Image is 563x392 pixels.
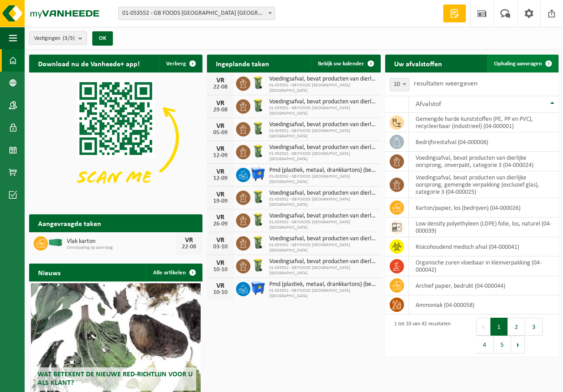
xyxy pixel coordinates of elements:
[38,371,193,387] span: Wat betekent de nieuwe RED-richtlijn voor u als klant?
[29,72,202,203] img: Download de VHEPlus App
[409,217,559,237] td: low density polyethyleen (LDPE) folie, los, naturel (04-000039)
[476,318,490,336] button: Previous
[29,214,110,232] h2: Aangevraagde taken
[211,290,229,296] div: 10-10
[409,198,559,217] td: karton/papier, los (bedrijven) (04-000026)
[211,175,229,182] div: 12-09
[250,189,266,205] img: WB-0140-HPE-GN-50
[250,144,266,159] img: WB-0140-HPE-GN-50
[409,132,559,152] td: bedrijfsrestafval (04-000008)
[67,245,176,251] span: Omwisseling op aanvraag
[211,237,229,244] div: VR
[29,55,149,72] h2: Download nu de Vanheede+ app!
[29,31,87,45] button: Vestigingen(3/3)
[390,317,451,354] div: 1 tot 10 van 42 resultaten
[409,295,559,315] td: ammoniak (04-000058)
[269,128,376,139] span: 01-053552 - GB FOODS [GEOGRAPHIC_DATA] [GEOGRAPHIC_DATA]
[269,121,376,128] span: Voedingsafval, bevat producten van dierlijke oorsprong, onverpakt, categorie 3
[269,197,376,208] span: 01-053552 - GB FOODS [GEOGRAPHIC_DATA] [GEOGRAPHIC_DATA]
[211,153,229,159] div: 12-09
[269,235,376,243] span: Voedingsafval, bevat producten van dierlijke oorsprong, onverpakt, categorie 3
[250,98,266,113] img: WB-0140-HPE-GN-50
[269,258,376,265] span: Voedingsafval, bevat producten van dierlijke oorsprong, onverpakt, categorie 3
[34,32,75,45] span: Vestigingen
[508,318,525,336] button: 2
[211,260,229,267] div: VR
[414,80,477,87] label: resultaten weergeven
[92,31,113,46] button: OK
[269,243,376,253] span: 01-053552 - GB FOODS [GEOGRAPHIC_DATA] [GEOGRAPHIC_DATA]
[211,130,229,136] div: 05-09
[269,174,376,185] span: 01-053552 - GB FOODS [GEOGRAPHIC_DATA] [GEOGRAPHIC_DATA]
[385,55,451,72] h2: Uw afvalstoffen
[211,191,229,198] div: VR
[211,214,229,221] div: VR
[63,35,75,41] count: (3/3)
[487,55,558,72] a: Ophaling aanvragen
[211,145,229,153] div: VR
[390,78,409,91] span: 10
[166,61,186,67] span: Verberg
[494,336,511,354] button: 5
[211,77,229,84] div: VR
[250,121,266,136] img: WB-0140-HPE-GN-50
[250,235,266,250] img: WB-0140-HPE-GN-50
[250,212,266,227] img: WB-0140-HPE-GN-50
[211,107,229,113] div: 29-08
[269,220,376,230] span: 01-053552 - GB FOODS [GEOGRAPHIC_DATA] [GEOGRAPHIC_DATA]
[269,213,376,220] span: Voedingsafval, bevat producten van dierlijke oorsprong, onverpakt, categorie 3
[211,221,229,227] div: 26-09
[211,100,229,107] div: VR
[269,98,376,106] span: Voedingsafval, bevat producten van dierlijke oorsprong, onverpakt, categorie 3
[269,167,376,174] span: Pmd (plastiek, metaal, drankkartons) (bedrijven)
[146,264,202,281] a: Alle artikelen
[211,123,229,130] div: VR
[311,55,380,72] a: Bekijk uw kalender
[211,198,229,205] div: 19-09
[269,144,376,151] span: Voedingsafval, bevat producten van dierlijke oorsprong, onverpakt, categorie 3
[269,106,376,116] span: 01-053552 - GB FOODS [GEOGRAPHIC_DATA] [GEOGRAPHIC_DATA]
[269,76,376,83] span: Voedingsafval, bevat producten van dierlijke oorsprong, onverpakt, categorie 3
[207,55,278,72] h2: Ingeplande taken
[211,168,229,175] div: VR
[269,151,376,162] span: 01-053552 - GB FOODS [GEOGRAPHIC_DATA] [GEOGRAPHIC_DATA]
[511,336,525,354] button: Next
[494,61,542,67] span: Ophaling aanvragen
[211,267,229,273] div: 10-10
[211,84,229,90] div: 22-08
[250,281,266,296] img: WB-1100-HPE-BE-01
[211,244,229,250] div: 03-10
[269,281,376,288] span: Pmd (plastiek, metaal, drankkartons) (bedrijven)
[490,318,508,336] button: 1
[269,83,376,94] span: 01-053552 - GB FOODS [GEOGRAPHIC_DATA] [GEOGRAPHIC_DATA]
[250,75,266,90] img: WB-0140-HPE-GN-50
[409,237,559,256] td: risicohoudend medisch afval (04-000041)
[269,288,376,299] span: 01-053552 - GB FOODS [GEOGRAPHIC_DATA] [GEOGRAPHIC_DATA]
[409,171,559,198] td: voedingsafval, bevat producten van dierlijke oorsprong, gemengde verpakking (exclusief glas), cat...
[409,256,559,276] td: organische zuren vloeibaar in kleinverpakking (04-000042)
[250,166,266,182] img: WB-1100-HPE-BE-01
[269,265,376,276] span: 01-053552 - GB FOODS [GEOGRAPHIC_DATA] [GEOGRAPHIC_DATA]
[409,152,559,171] td: voedingsafval, bevat producten van dierlijke oorsprong, onverpakt, categorie 3 (04-000024)
[211,282,229,290] div: VR
[119,7,275,20] span: 01-053552 - GB FOODS BELGIUM NV - PUURS-SINT-AMANDS
[48,239,63,247] img: HK-XC-40-GN-00
[525,318,543,336] button: 3
[269,190,376,197] span: Voedingsafval, bevat producten van dierlijke oorsprong, onverpakt, categorie 3
[409,276,559,295] td: archief papier, bedrukt (04-000044)
[180,237,198,244] div: VR
[476,336,494,354] button: 4
[180,244,198,250] div: 22-08
[250,258,266,273] img: WB-0140-HPE-GN-50
[29,264,69,281] h2: Nieuws
[118,7,275,20] span: 01-053552 - GB FOODS BELGIUM NV - PUURS-SINT-AMANDS
[159,55,202,72] button: Verberg
[390,78,409,91] span: 10
[409,113,559,132] td: gemengde harde kunststoffen (PE, PP en PVC), recycleerbaar (industrieel) (04-000001)
[67,238,176,245] span: Vlak karton
[416,101,441,108] span: Afvalstof
[318,61,364,67] span: Bekijk uw kalender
